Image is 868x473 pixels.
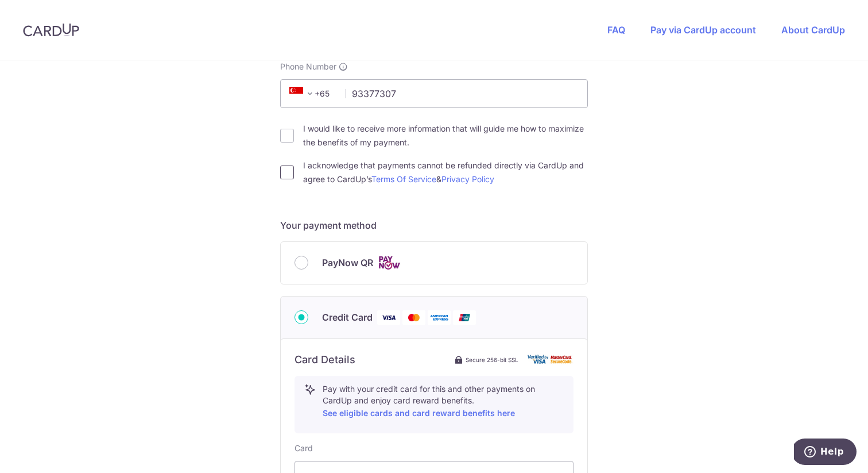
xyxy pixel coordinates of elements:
a: FAQ [607,24,625,36]
label: I acknowledge that payments cannot be refunded directly via CardUp and agree to CardUp’s & [303,159,588,186]
span: Credit Card [322,310,373,324]
img: Union Pay [453,310,476,325]
img: CardUp [23,23,79,37]
label: Card [294,443,313,454]
span: PayNow QR [322,256,373,270]
a: Pay via CardUp account [650,24,756,36]
span: +65 [286,87,338,101]
img: Visa [377,310,400,325]
label: I would like to receive more information that will guide me how to maximize the benefits of my pa... [303,122,588,149]
img: card secure [528,355,573,364]
div: Credit Card Visa Mastercard American Express Union Pay [294,310,573,325]
span: Phone Number [280,61,336,72]
img: Mastercard [402,310,425,325]
a: Terms Of Service [371,174,436,184]
span: Secure 256-bit SSL [466,355,518,364]
p: Pay with your credit card for this and other payments on CardUp and enjoy card reward benefits. [323,383,564,420]
div: PayNow QR Cards logo [294,256,573,270]
h5: Your payment method [280,218,588,232]
a: See eligible cards and card reward benefits here [323,408,515,418]
a: Privacy Policy [441,174,494,184]
img: Cards logo [378,256,401,270]
img: American Express [428,310,451,325]
a: About CardUp [781,24,845,36]
iframe: Opens a widget where you can find more information [794,439,857,467]
h6: Card Details [294,353,355,367]
span: +65 [289,87,317,101]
